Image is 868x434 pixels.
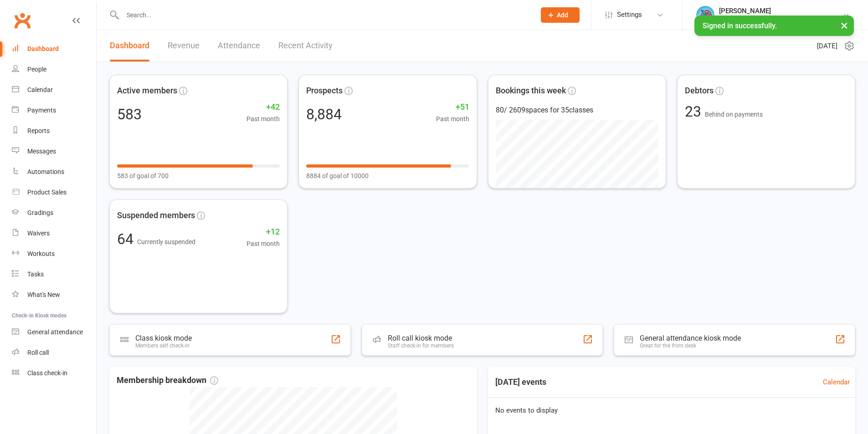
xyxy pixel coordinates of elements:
div: 583 [117,107,142,122]
div: Tasks [27,271,44,278]
a: Product Sales [12,182,96,203]
span: Add [557,11,568,19]
a: Roll call [12,342,96,363]
div: Roll call [27,349,49,356]
div: 8,884 [306,107,342,122]
a: Revenue [168,30,200,61]
a: What's New [12,285,96,305]
div: Messages [27,148,56,155]
div: Great for the front desk [640,342,741,349]
span: Currently suspended [137,238,195,245]
span: +42 [247,101,280,114]
div: Dashboard [27,45,59,52]
div: Workouts [27,250,55,257]
a: Reports [12,121,96,141]
h3: [DATE] events [488,374,554,390]
div: Product Sales [27,189,67,196]
a: Class kiosk mode [12,363,96,383]
a: People [12,59,96,80]
a: Calendar [12,80,96,100]
span: Past month [247,114,280,124]
div: 80 / 2609 spaces for 35 classes [496,104,658,116]
span: Past month [436,114,469,124]
span: Membership breakdown [117,374,218,387]
div: Reports [27,127,50,134]
a: Waivers [12,223,96,244]
span: Past month [247,239,280,249]
div: Calendar [27,86,53,93]
span: Suspended members [117,209,195,222]
span: Bookings this week [496,84,566,97]
span: Prospects [306,84,343,97]
input: Search... [120,9,529,21]
a: General attendance kiosk mode [12,322,96,342]
a: Clubworx [11,9,34,32]
div: [PERSON_NAME] [719,7,842,15]
div: Class check-in [27,369,67,377]
a: Dashboard [12,39,96,59]
div: Gradings [27,209,53,216]
button: × [836,15,853,35]
span: 23 [685,103,705,120]
span: Signed in successfully. [703,21,777,30]
div: Waivers [27,230,50,237]
span: 8884 of goal of 10000 [306,171,369,181]
span: [DATE] [817,41,837,51]
span: Settings [617,5,642,25]
img: thumb_image1698714326.png [696,6,714,24]
span: Behind on payments [705,111,763,118]
div: What's New [27,291,60,298]
span: 583 of goal of 700 [117,171,169,181]
div: Class kiosk mode [135,334,192,342]
div: Members self check-in [135,342,192,349]
div: Staff check-in for members [388,342,454,349]
div: People [27,66,46,73]
div: Automations [27,168,64,175]
a: Messages [12,141,96,162]
div: No events to display [484,398,859,423]
a: Workouts [12,244,96,264]
span: +51 [436,101,469,114]
span: +12 [247,225,280,239]
a: Dashboard [110,30,149,61]
div: Roll call kiosk mode [388,334,454,342]
a: Tasks [12,264,96,285]
div: Payments [27,107,56,114]
div: General attendance [27,328,83,336]
a: Gradings [12,203,96,223]
a: Payments [12,100,96,121]
button: Add [541,7,580,23]
a: Automations [12,162,96,182]
a: Calendar [823,377,850,388]
div: 64 [117,232,195,246]
a: Recent Activity [278,30,333,61]
span: Active members [117,84,177,97]
div: Immersion MMA [PERSON_NAME] Waverley [719,15,842,23]
a: Attendance [218,30,260,61]
span: Debtors [685,84,714,97]
div: General attendance kiosk mode [640,334,741,342]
